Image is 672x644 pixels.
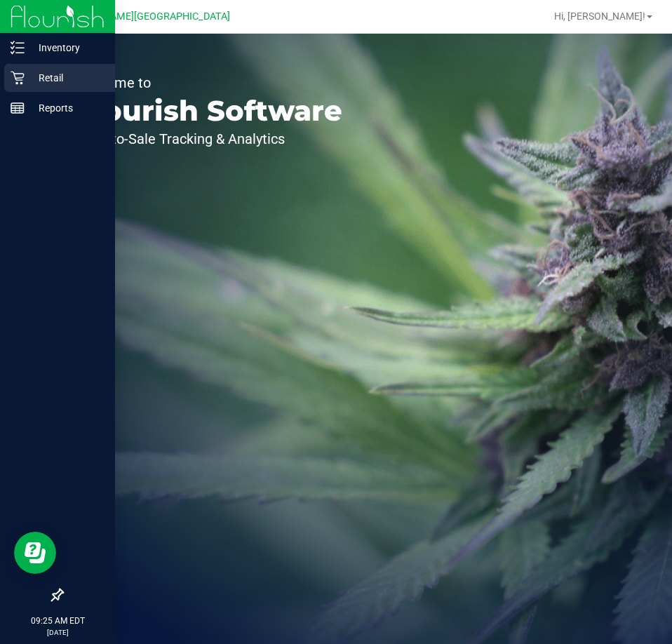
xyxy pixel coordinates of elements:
[25,69,109,86] p: Retail
[11,41,25,55] inline-svg: Inventory
[11,71,25,85] inline-svg: Retail
[25,100,109,116] p: Reports
[11,101,25,115] inline-svg: Reports
[76,132,342,146] p: Seed-to-Sale Tracking & Analytics
[554,11,645,22] span: Hi, [PERSON_NAME]!
[76,97,342,125] p: Flourish Software
[14,532,56,574] iframe: Resource center
[6,615,109,627] p: 09:25 AM EDT
[25,39,109,56] p: Inventory
[76,76,342,90] p: Welcome to
[6,627,109,638] p: [DATE]
[57,11,230,22] span: [PERSON_NAME][GEOGRAPHIC_DATA]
